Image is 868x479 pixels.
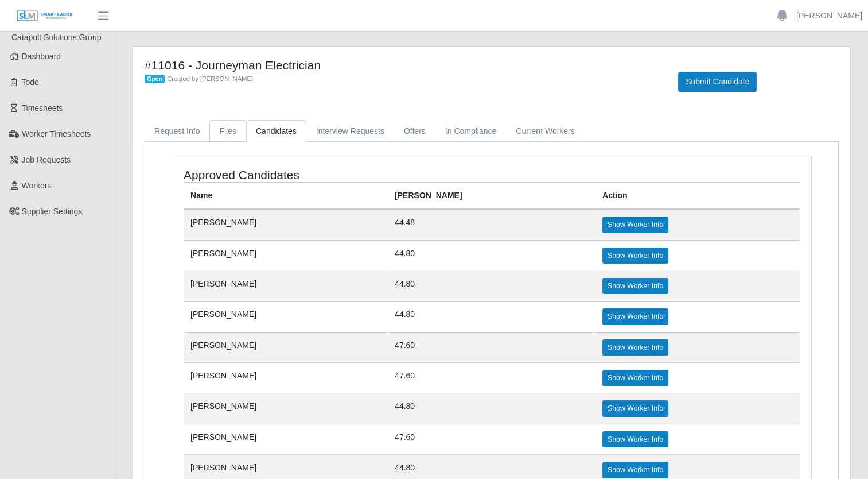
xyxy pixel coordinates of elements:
[184,424,388,454] td: [PERSON_NAME]
[388,209,595,240] td: 44.48
[394,120,435,142] a: Offers
[145,75,165,84] span: Open
[22,155,71,164] span: Job Requests
[11,33,101,42] span: Catapult Solutions Group
[22,78,39,87] span: Todo
[22,52,61,61] span: Dashboard
[184,168,430,182] h4: Approved Candidates
[602,217,668,233] a: Show Worker Info
[184,332,388,362] td: [PERSON_NAME]
[595,183,800,210] th: Action
[388,183,595,210] th: [PERSON_NAME]
[388,393,595,424] td: 44.80
[602,308,668,325] a: Show Worker Info
[602,462,668,478] a: Show Worker Info
[602,370,668,386] a: Show Worker Info
[602,339,668,356] a: Show Worker Info
[16,10,73,22] img: SLM Logo
[388,332,595,362] td: 47.60
[388,363,595,393] td: 47.60
[602,431,668,447] a: Show Worker Info
[22,103,63,113] span: Timesheets
[184,240,388,271] td: [PERSON_NAME]
[22,181,52,190] span: Workers
[388,424,595,454] td: 47.60
[246,120,306,142] a: Candidates
[22,207,83,216] span: Supplier Settings
[184,209,388,240] td: [PERSON_NAME]
[602,248,668,264] a: Show Worker Info
[388,302,595,332] td: 44.80
[184,302,388,332] td: [PERSON_NAME]
[145,58,661,72] h4: #11016 - Journeyman Electrician
[184,363,388,393] td: [PERSON_NAME]
[184,271,388,301] td: [PERSON_NAME]
[796,10,862,22] a: [PERSON_NAME]
[22,129,91,138] span: Worker Timesheets
[602,278,668,294] a: Show Worker Info
[306,120,394,142] a: Interview Requests
[167,75,253,82] span: Created by [PERSON_NAME]
[184,183,388,210] th: Name
[388,240,595,271] td: 44.80
[602,400,668,416] a: Show Worker Info
[145,120,209,142] a: Request Info
[435,120,507,142] a: In Compliance
[209,120,246,142] a: Files
[678,72,757,92] button: Submit Candidate
[506,120,584,142] a: Current Workers
[388,271,595,301] td: 44.80
[184,393,388,424] td: [PERSON_NAME]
